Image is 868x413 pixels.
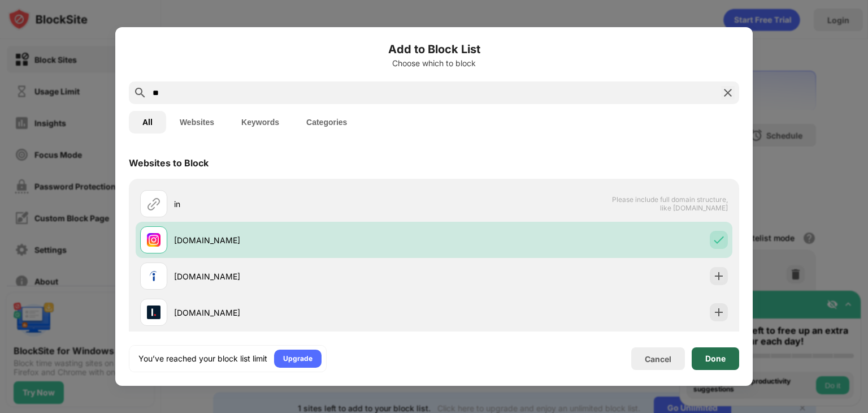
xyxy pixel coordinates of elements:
[721,86,735,100] img: search-close
[129,41,739,58] h6: Add to Block List
[174,270,434,282] div: [DOMAIN_NAME]
[129,157,209,169] div: Websites to Block
[147,197,160,210] img: url.svg
[166,111,228,134] button: Websites
[705,354,726,363] div: Done
[147,233,160,247] img: favicons
[138,353,267,364] div: You’ve reached your block list limit
[293,111,361,134] button: Categories
[228,111,293,134] button: Keywords
[129,59,739,68] div: Choose which to block
[174,198,434,210] div: in
[147,306,160,319] img: favicons
[283,353,313,364] div: Upgrade
[133,86,147,100] img: search.svg
[147,269,160,283] img: favicons
[611,195,728,212] span: Please include full domain structure, like [DOMAIN_NAME]
[174,307,434,319] div: [DOMAIN_NAME]
[645,354,671,364] div: Cancel
[174,234,434,246] div: [DOMAIN_NAME]
[129,111,166,134] button: All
